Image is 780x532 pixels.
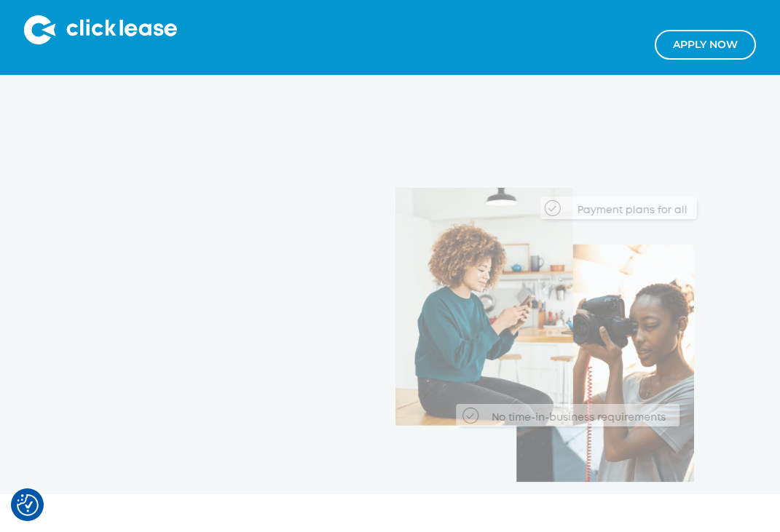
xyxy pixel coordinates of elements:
[655,30,756,60] a: Apply NOw
[395,188,694,482] img: Clicklease_customers
[17,494,39,516] img: Revisit consent button
[482,410,679,425] div: No time-in-business requirements
[17,494,39,516] button: Consent Preferences
[567,202,696,217] div: Payment plans for all
[462,408,478,424] img: Checkmark_callout
[545,199,561,215] img: Checkmark_callout
[24,15,177,44] img: Clicklease logo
